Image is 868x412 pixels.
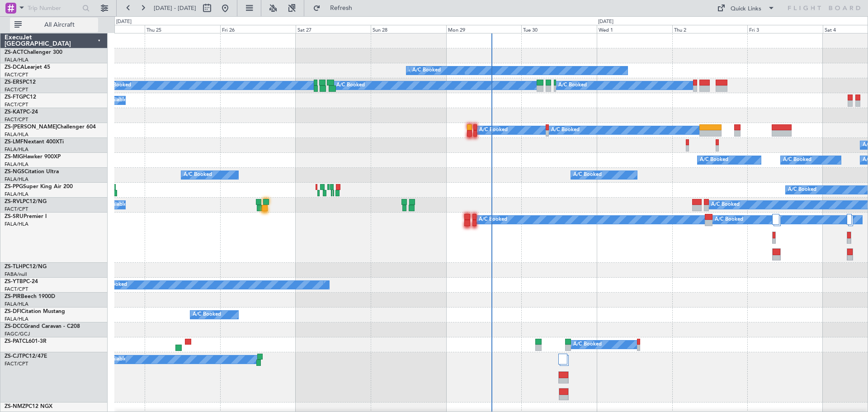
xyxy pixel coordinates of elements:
span: ZS-TLH [5,264,23,270]
div: A/C Booked [573,168,602,182]
a: ZS-FTGPC12 [5,95,36,100]
a: ZS-RVLPC12/NG [5,199,47,204]
span: Refresh [322,5,360,11]
div: A/C Booked [700,153,728,167]
a: FALA/HLA [5,301,28,308]
div: [DATE] [116,18,132,26]
span: ZS-MIG [5,154,23,160]
a: ZS-PIRBeech 1900D [5,294,55,299]
a: ZS-NGSCitation Ultra [5,169,59,175]
a: FALA/HLA [5,221,28,227]
div: A/C Booked [711,198,740,212]
a: FACT/CPT [5,101,28,108]
span: All Aircraft [24,22,95,28]
span: ZS-NMZ [5,404,25,409]
div: Sat 27 [296,25,371,33]
a: ZS-DCCGrand Caravan - C208 [5,324,80,329]
a: FACT/CPT [5,86,28,93]
div: A/C Booked [409,64,437,77]
a: ZS-LMFNextant 400XTi [5,139,64,145]
div: Fri 3 [747,25,823,33]
span: ZS-[PERSON_NAME] [5,124,57,130]
a: ZS-DFICitation Mustang [5,309,65,314]
span: ZS-DCA [5,65,24,70]
a: ZS-PATCL601-3R [5,339,47,344]
span: ZS-LMF [5,139,24,145]
a: ZS-PPGSuper King Air 200 [5,184,73,189]
span: ZS-DCC [5,324,24,329]
a: ZS-NMZPC12 NGX [5,404,52,409]
div: A/C Booked [336,79,365,92]
a: FALA/HLA [5,191,28,198]
a: ZS-ACTChallenger 300 [5,50,62,55]
div: A/C Booked [715,213,743,227]
a: FALA/HLA [5,57,28,63]
span: ZS-ERS [5,80,23,85]
a: FALA/HLA [5,176,28,183]
span: ZS-ACT [5,50,24,55]
div: Fri 26 [220,25,296,33]
div: A/C Booked [184,168,212,182]
span: ZS-CJT [5,354,22,359]
div: A/C Booked [551,123,580,137]
span: ZS-PAT [5,339,22,344]
span: ZS-RVL [5,199,23,204]
div: A/C Booked [412,64,441,77]
div: Wed 1 [597,25,672,33]
div: Thu 2 [672,25,748,33]
span: ZS-SRU [5,214,24,219]
a: FACT/CPT [5,286,28,293]
div: A/C Booked [479,123,508,137]
a: FALA/HLA [5,161,28,168]
div: Mon 29 [446,25,522,33]
div: Thu 25 [145,25,220,33]
a: FAGC/GCJ [5,331,30,337]
div: A/C Booked [479,213,507,227]
a: ZS-ERSPC12 [5,80,36,85]
div: Sun 28 [371,25,446,33]
a: ZS-TLHPC12/NG [5,264,47,270]
div: A/C Booked [783,153,811,167]
span: ZS-DFI [5,309,21,314]
div: Tue 30 [521,25,597,33]
div: A/C Booked [573,338,602,351]
a: ZS-MIGHawker 900XP [5,154,61,160]
a: ZS-DCALearjet 45 [5,65,50,70]
a: FALA/HLA [5,146,28,153]
div: Quick Links [731,5,761,14]
span: ZS-NGS [5,169,24,175]
a: FACT/CPT [5,360,28,367]
div: A/C Booked [103,79,131,92]
div: A/C Booked [193,308,221,322]
div: A/C Booked [558,79,587,92]
button: Refresh [309,1,363,15]
button: All Aircraft [10,18,98,32]
span: ZS-FTG [5,95,23,100]
a: ZS-YTBPC-24 [5,279,38,284]
a: FACT/CPT [5,206,28,213]
div: A/C Booked [788,183,816,197]
button: Quick Links [712,1,779,15]
span: ZS-KAT [5,109,23,115]
div: [DATE] [598,18,613,26]
a: ZS-KATPC-24 [5,109,38,115]
a: FACT/CPT [5,116,28,123]
a: ZS-SRUPremier I [5,214,47,219]
a: ZS-CJTPC12/47E [5,354,47,359]
a: FALA/HLA [5,316,28,322]
input: Trip Number [28,1,80,15]
span: ZS-YTB [5,279,23,284]
a: FALA/HLA [5,131,28,138]
a: ZS-[PERSON_NAME]Challenger 604 [5,124,96,130]
a: FACT/CPT [5,71,28,78]
a: FABA/null [5,271,27,278]
span: ZS-PPG [5,184,23,189]
span: ZS-PIR [5,294,21,299]
span: [DATE] - [DATE] [154,4,196,12]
